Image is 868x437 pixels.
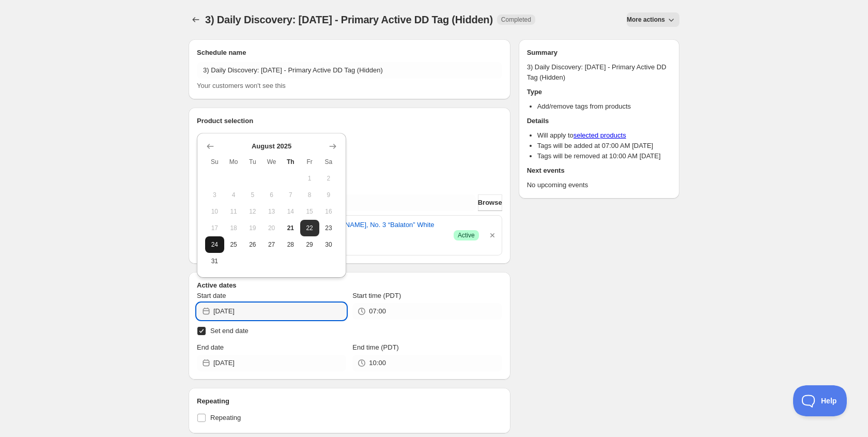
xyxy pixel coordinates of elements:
[205,203,224,220] button: Sunday August 10 2025
[197,82,286,89] span: Your customers won't see this
[247,158,258,166] span: Tu
[304,191,315,199] span: 8
[323,224,334,232] span: 23
[323,207,334,216] span: 16
[228,158,239,166] span: Mo
[323,158,334,166] span: Sa
[304,240,315,249] span: 29
[266,224,277,232] span: 20
[266,207,277,216] span: 13
[197,396,502,406] h2: Repeating
[304,158,315,166] span: Fr
[537,101,671,112] li: Add/remove tags from products
[527,87,671,97] h2: Type
[266,191,277,199] span: 6
[262,154,281,170] th: Wednesday
[228,240,239,249] span: 25
[537,151,671,161] li: Tags will be removed at 10:00 AM [DATE]
[281,203,300,220] button: Thursday August 14 2025
[224,203,243,220] button: Monday August 11 2025
[197,343,224,351] span: End date
[224,154,243,170] th: Monday
[300,154,319,170] th: Friday
[537,130,671,141] li: Will apply to
[243,236,262,253] button: Tuesday August 26 2025
[319,170,338,187] button: Saturday August 2 2025
[478,194,502,211] button: Browse
[197,116,502,126] h2: Product selection
[228,191,239,199] span: 4
[224,187,243,203] button: Monday August 4 2025
[527,165,671,176] h2: Next events
[228,207,239,216] span: 11
[209,207,220,216] span: 10
[209,257,220,265] span: 31
[247,240,258,249] span: 26
[574,131,626,139] a: selected products
[627,12,679,27] button: More actions
[209,158,220,166] span: Su
[243,220,262,236] button: Tuesday August 19 2025
[300,187,319,203] button: Friday August 8 2025
[793,385,847,416] iframe: Toggle Customer Support
[304,174,315,183] span: 1
[243,203,262,220] button: Tuesday August 12 2025
[209,224,220,232] span: 17
[300,170,319,187] button: Friday August 1 2025
[319,187,338,203] button: Saturday August 9 2025
[501,16,531,24] span: Completed
[262,220,281,236] button: Wednesday August 20 2025
[247,207,258,216] span: 12
[300,236,319,253] button: Friday August 29 2025
[262,236,281,253] button: Wednesday August 27 2025
[527,48,671,58] h2: Summary
[205,154,224,170] th: Sunday
[197,48,502,58] h2: Schedule name
[197,280,502,291] h2: Active dates
[281,236,300,253] button: Thursday August 28 2025
[527,116,671,126] h2: Details
[319,236,338,253] button: Saturday August 30 2025
[224,236,243,253] button: Monday August 25 2025
[323,240,334,249] span: 30
[205,187,224,203] button: Sunday August 3 2025
[285,240,296,249] span: 28
[243,187,262,203] button: Tuesday August 5 2025
[262,187,281,203] button: Wednesday August 6 2025
[266,158,277,166] span: We
[300,203,319,220] button: Friday August 15 2025
[527,180,671,190] p: No upcoming events
[304,224,315,232] span: 22
[262,203,281,220] button: Wednesday August 13 2025
[323,174,334,183] span: 2
[247,224,258,232] span: 19
[285,191,296,199] span: 7
[247,191,258,199] span: 5
[627,16,665,24] span: More actions
[352,343,399,351] span: End time (PDT)
[209,191,220,199] span: 3
[281,220,300,236] button: Today Thursday August 21 2025
[205,253,224,269] button: Sunday August 31 2025
[210,414,241,421] span: Repeating
[458,231,475,239] span: Active
[326,139,340,154] button: Show next month, September 2025
[323,191,334,199] span: 9
[210,327,249,335] span: Set end date
[300,220,319,236] button: Friday August 22 2025
[537,141,671,151] li: Tags will be added at 07:00 AM [DATE]
[205,14,493,25] span: 3) Daily Discovery: [DATE] - Primary Active DD Tag (Hidden)
[205,220,224,236] button: Sunday August 17 2025
[209,240,220,249] span: 24
[478,198,502,208] span: Browse
[228,224,239,232] span: 18
[527,62,671,83] p: 3) Daily Discovery: [DATE] - Primary Active DD Tag (Hidden)
[281,187,300,203] button: Thursday August 7 2025
[319,220,338,236] button: Saturday August 23 2025
[266,240,277,249] span: 27
[285,207,296,216] span: 14
[203,139,218,154] button: Show previous month, July 2025
[319,154,338,170] th: Saturday
[304,207,315,216] span: 15
[281,154,300,170] th: Thursday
